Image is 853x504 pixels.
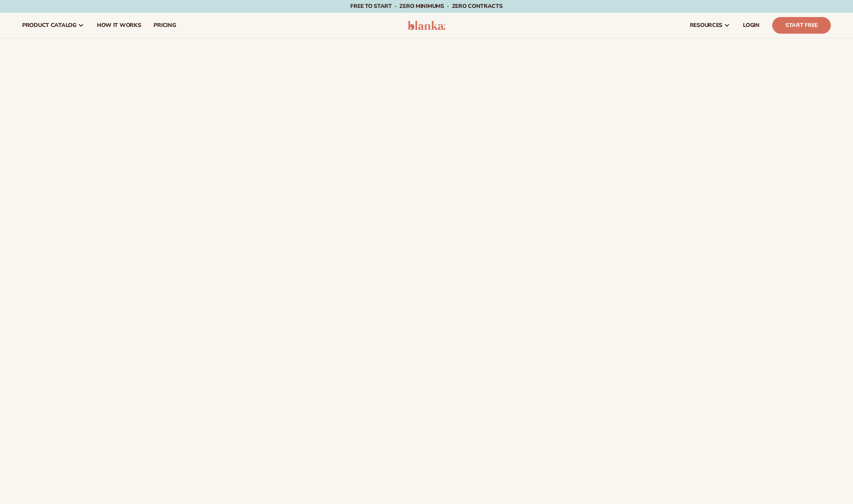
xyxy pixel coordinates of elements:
a: pricing [147,13,182,38]
a: LOGIN [737,13,766,38]
img: logo [408,21,445,30]
a: resources [684,13,737,38]
a: product catalog [16,13,91,38]
a: How It Works [91,13,148,38]
span: resources [690,22,722,29]
span: How It Works [97,22,141,29]
span: pricing [154,22,176,29]
a: Start Free [772,17,831,34]
span: product catalog [22,22,76,29]
span: Free to start · ZERO minimums · ZERO contracts [350,2,502,10]
span: LOGIN [743,22,760,29]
